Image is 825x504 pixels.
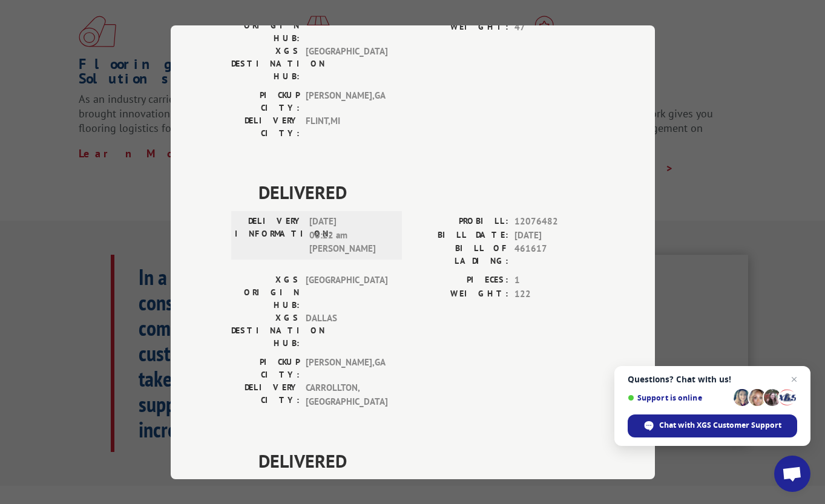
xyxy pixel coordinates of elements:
[413,273,508,287] label: PIECES:
[514,273,594,287] span: 1
[306,273,387,312] span: [GEOGRAPHIC_DATA]
[258,178,594,206] span: DELIVERED
[306,381,387,408] span: CARROLLTON , [GEOGRAPHIC_DATA]
[659,420,781,431] span: Chat with XGS Customer Support
[306,7,387,45] span: [GEOGRAPHIC_DATA]
[628,393,729,402] span: Support is online
[231,89,300,114] label: PICKUP CITY:
[774,456,810,492] div: Open chat
[514,287,594,301] span: 122
[258,447,594,474] span: DELIVERED
[306,45,387,83] span: [GEOGRAPHIC_DATA]
[231,356,300,381] label: PICKUP CITY:
[306,356,387,381] span: [PERSON_NAME] , GA
[413,20,508,34] label: WEIGHT:
[231,273,300,312] label: XGS ORIGIN HUB:
[514,228,594,242] span: [DATE]
[628,375,797,384] span: Questions? Chat with us!
[306,312,387,350] span: DALLAS
[514,242,594,267] span: 461617
[231,45,300,83] label: XGS DESTINATION HUB:
[231,7,300,45] label: XGS ORIGIN HUB:
[309,215,391,256] span: [DATE] 06:22 am [PERSON_NAME]
[787,372,801,387] span: Close chat
[413,287,508,301] label: WEIGHT:
[231,312,300,350] label: XGS DESTINATION HUB:
[235,215,303,256] label: DELIVERY INFORMATION:
[231,114,300,140] label: DELIVERY CITY:
[413,215,508,229] label: PROBILL:
[306,89,387,114] span: [PERSON_NAME] , GA
[413,228,508,242] label: BILL DATE:
[413,242,508,267] label: BILL OF LADING:
[628,414,797,437] div: Chat with XGS Customer Support
[306,114,387,140] span: FLINT , MI
[231,381,300,408] label: DELIVERY CITY:
[514,215,594,229] span: 12076482
[514,20,594,34] span: 47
